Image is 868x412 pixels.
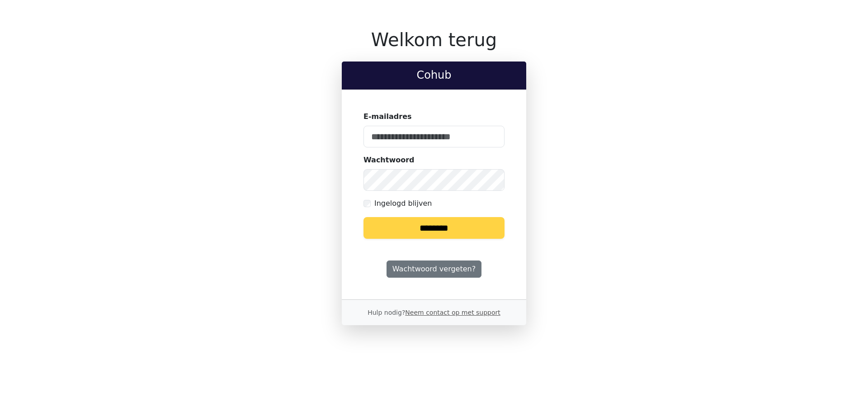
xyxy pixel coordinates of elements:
small: Hulp nodig? [368,309,500,316]
h2: Cohub [349,69,519,82]
label: Ingelogd blijven [374,198,432,209]
a: Wachtwoord vergeten? [387,260,481,278]
a: Neem contact op met support [405,309,500,316]
label: Wachtwoord [363,155,415,166]
h1: Welkom terug [342,29,526,51]
label: E-mailadres [363,111,412,122]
